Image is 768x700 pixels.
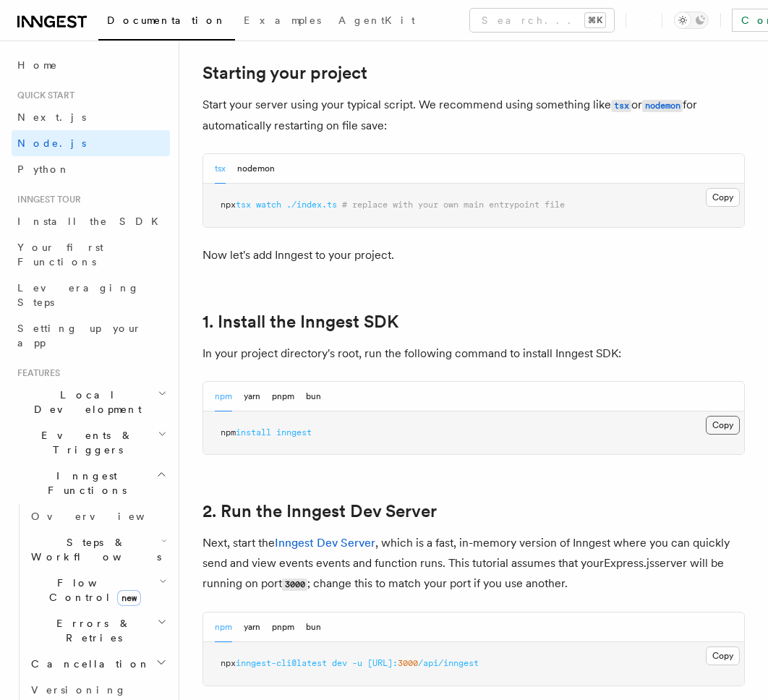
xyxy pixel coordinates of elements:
button: Flow Controlnew [25,570,170,610]
p: In your project directory's root, run the following command to install Inngest SDK: [202,343,745,364]
span: ./index.ts [286,200,337,210]
span: Features [12,367,60,379]
button: npm [215,612,232,642]
a: Inngest Dev Server [275,536,375,550]
span: Leveraging Steps [17,282,140,308]
a: tsx [611,98,631,111]
button: bun [306,382,321,411]
span: npx [221,200,236,210]
span: Inngest Functions [12,469,156,498]
span: dev [332,658,347,668]
span: Local Development [12,388,158,417]
span: Errors & Retries [25,616,157,645]
span: -u [352,658,362,668]
a: Documentation [98,4,235,40]
button: yarn [244,612,260,642]
button: Toggle dark mode [674,12,709,29]
button: npm [215,382,232,411]
p: Start your server using your typical script. We recommend using something like or for automatical... [202,95,745,136]
a: Home [12,52,170,78]
code: tsx [611,100,631,112]
span: 3000 [398,658,418,668]
span: /api/inngest [418,658,479,668]
button: nodemon [237,154,275,184]
span: Quick start [12,90,74,101]
button: Copy [706,416,740,435]
a: Your first Functions [12,234,170,275]
button: Local Development [12,382,170,422]
span: npm [221,427,236,437]
p: Now let's add Inngest to your project. [202,245,745,265]
button: Errors & Retries [25,610,170,651]
button: tsx [215,154,226,184]
span: AgentKit [338,14,415,26]
button: pnpm [272,382,294,411]
p: Next, start the , which is a fast, in-memory version of Inngest where you can quickly send and vi... [202,533,745,594]
button: Search...⌘K [470,9,614,32]
a: AgentKit [330,4,424,39]
button: Steps & Workflows [25,529,170,570]
a: Starting your project [202,63,367,83]
span: new [117,590,141,606]
span: Overview [31,511,180,522]
span: Cancellation [25,657,150,671]
span: Install the SDK [17,215,167,227]
a: 2. Run the Inngest Dev Server [202,501,437,521]
button: Events & Triggers [12,422,170,463]
span: Inngest tour [12,194,81,205]
span: npx [221,658,236,668]
button: Inngest Functions [12,463,170,503]
a: Node.js [12,130,170,156]
button: pnpm [272,612,294,642]
span: Your first Functions [17,242,103,268]
span: Node.js [17,137,86,149]
button: Copy [706,646,740,665]
button: Cancellation [25,651,170,677]
code: 3000 [282,579,307,591]
a: Setting up your app [12,315,170,356]
span: Python [17,163,70,175]
button: Copy [706,188,740,207]
a: Overview [25,503,170,529]
span: Documentation [107,14,226,26]
span: watch [256,200,281,210]
span: Versioning [31,684,127,696]
a: 1. Install the Inngest SDK [202,312,398,332]
span: inngest [276,427,312,437]
button: bun [306,612,321,642]
span: Steps & Workflows [25,535,161,564]
span: Setting up your app [17,323,142,349]
span: Next.js [17,111,86,123]
a: Leveraging Steps [12,275,170,315]
a: Install the SDK [12,208,170,234]
a: nodemon [642,98,683,111]
span: # replace with your own main entrypoint file [342,200,565,210]
span: tsx [236,200,251,210]
span: install [236,427,271,437]
span: Home [17,58,58,72]
span: inngest-cli@latest [236,658,327,668]
code: nodemon [642,100,683,112]
span: [URL]: [367,658,398,668]
span: Flow Control [25,576,159,605]
button: yarn [244,382,260,411]
a: Python [12,156,170,182]
a: Next.js [12,104,170,130]
a: Examples [235,4,330,39]
kbd: ⌘K [585,13,605,27]
span: Examples [244,14,321,26]
span: Events & Triggers [12,428,158,457]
